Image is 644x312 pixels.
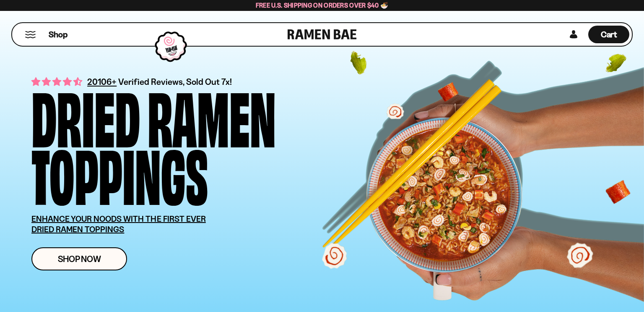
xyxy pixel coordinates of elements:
[49,29,68,40] span: Shop
[588,23,629,46] a: Cart
[31,214,206,234] u: ENHANCE YOUR NOODS WITH THE FIRST EVER DRIED RAMEN TOPPINGS
[601,29,617,39] span: Cart
[25,31,36,38] button: Mobile Menu Trigger
[31,86,140,144] div: Dried
[148,86,276,144] div: Ramen
[58,254,101,263] span: Shop Now
[49,26,68,43] a: Shop
[31,247,127,270] a: Shop Now
[31,144,208,201] div: Toppings
[256,1,389,9] span: Free U.S. Shipping on Orders over $40 🍜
